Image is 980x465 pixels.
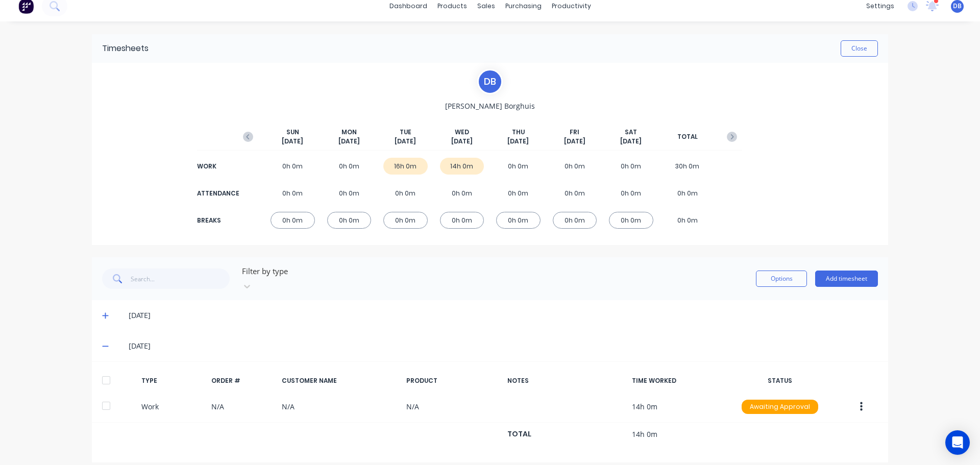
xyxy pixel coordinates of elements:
[564,137,585,146] span: [DATE]
[440,212,484,229] div: 0h 0m
[632,376,725,385] div: TIME WORKED
[282,376,398,385] div: CUSTOMER NAME
[327,212,372,229] div: 0h 0m
[440,158,484,175] div: 14h 0m
[327,185,372,202] div: 0h 0m
[570,128,579,137] span: FRI
[553,158,597,175] div: 0h 0m
[553,212,597,229] div: 0h 0m
[395,137,416,146] span: [DATE]
[400,128,411,137] span: TUE
[406,376,499,385] div: PRODUCT
[455,128,469,137] span: WED
[733,376,826,385] div: STATUS
[625,128,637,137] span: SAT
[131,268,230,289] input: Search...
[282,137,303,146] span: [DATE]
[815,271,878,287] button: Add timesheet
[286,128,299,137] span: SUN
[271,185,315,202] div: 0h 0m
[102,42,149,55] div: Timesheets
[953,2,962,11] span: DB
[742,400,818,414] div: Awaiting Approval
[383,212,428,229] div: 0h 0m
[666,185,710,202] div: 0h 0m
[211,376,274,385] div: ORDER #
[383,185,428,202] div: 0h 0m
[129,310,878,321] div: [DATE]
[341,128,357,137] span: MON
[271,212,315,229] div: 0h 0m
[445,101,535,111] span: [PERSON_NAME] Borghuis
[609,158,653,175] div: 0h 0m
[451,137,473,146] span: [DATE]
[327,158,372,175] div: 0h 0m
[496,158,541,175] div: 0h 0m
[677,132,698,141] span: TOTAL
[383,158,428,175] div: 16h 0m
[609,212,653,229] div: 0h 0m
[338,137,360,146] span: [DATE]
[197,162,238,171] div: WORK
[496,185,541,202] div: 0h 0m
[507,376,624,385] div: NOTES
[141,376,204,385] div: TYPE
[477,69,503,94] div: D B
[841,40,878,57] button: Close
[553,185,597,202] div: 0h 0m
[945,430,970,455] div: Open Intercom Messenger
[197,189,238,198] div: ATTENDANCE
[756,271,807,287] button: Options
[271,158,315,175] div: 0h 0m
[620,137,642,146] span: [DATE]
[129,340,878,352] div: [DATE]
[512,128,525,137] span: THU
[496,212,541,229] div: 0h 0m
[507,137,529,146] span: [DATE]
[609,185,653,202] div: 0h 0m
[666,212,710,229] div: 0h 0m
[440,185,484,202] div: 0h 0m
[666,158,710,175] div: 30h 0m
[197,216,238,225] div: BREAKS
